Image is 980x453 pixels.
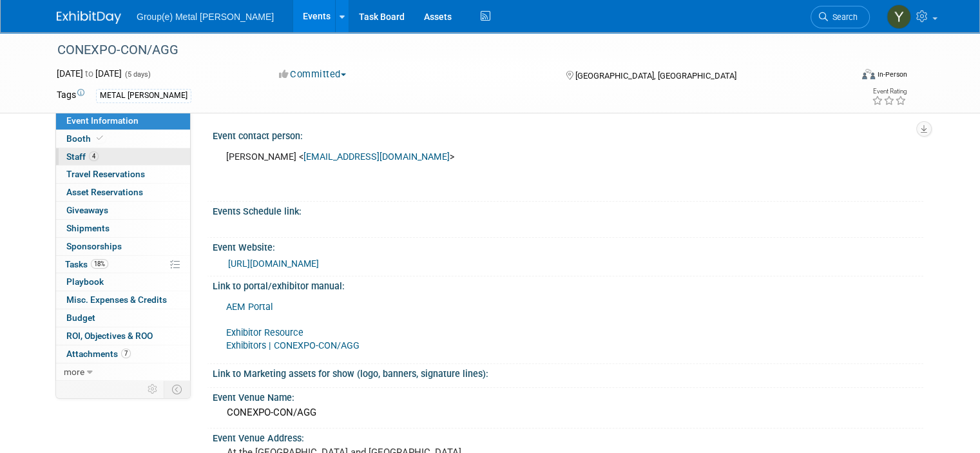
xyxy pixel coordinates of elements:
[91,259,108,269] span: 18%
[862,69,875,79] img: Format-Inperson.png
[66,331,153,341] span: ROI, Objectives & ROO
[66,133,106,144] span: Booth
[828,12,858,22] span: Search
[811,6,870,28] a: Search
[213,388,923,404] div: Event Venue Name:
[66,205,108,215] span: Giveaways
[575,71,736,81] span: [GEOGRAPHIC_DATA], [GEOGRAPHIC_DATA]
[97,135,103,142] i: Booth reservation complete
[66,187,143,197] span: Asset Reservations
[56,148,190,166] a: Staff4
[56,327,190,345] a: ROI, Objectives & ROO
[56,273,190,291] a: Playbook
[56,112,190,130] a: Event Information
[66,223,110,233] span: Shipments
[56,184,190,201] a: Asset Reservations
[872,88,907,95] div: Event Rating
[274,68,351,81] button: Committed
[142,381,164,398] td: Personalize Event Tab Strip
[877,70,907,79] div: In-Person
[53,39,835,62] div: CONEXPO-CON/AGG
[56,130,190,148] a: Booth
[65,259,108,269] span: Tasks
[56,220,190,237] a: Shipments
[83,68,95,79] span: to
[228,258,319,269] a: [URL][DOMAIN_NAME]
[56,256,190,273] a: Tasks18%
[213,202,923,218] div: Events Schedule link:
[66,294,167,305] span: Misc. Expenses & Credits
[96,89,191,102] div: METAL [PERSON_NAME]
[66,241,122,251] span: Sponsorships
[887,5,911,29] img: Yannick Taillon
[213,429,923,445] div: Event Venue Address:
[56,166,190,183] a: Travel Reservations
[213,276,923,293] div: Link to portal/exhibitor manual:
[57,11,121,24] img: ExhibitDay
[66,349,131,359] span: Attachments
[56,238,190,255] a: Sponsorships
[66,276,104,287] span: Playbook
[56,202,190,219] a: Giveaways
[226,327,303,338] a: Exhibitor Resource
[121,349,131,358] span: 7
[66,115,139,126] span: Event Information
[226,302,273,313] a: AEM Portal
[226,340,360,351] a: Exhibitors | CONEXPO-CON/AGG
[164,381,191,398] td: Toggle Event Tabs
[137,12,274,22] span: Group(e) Metal [PERSON_NAME]
[217,144,784,196] div: [PERSON_NAME] < >
[57,68,122,79] span: [DATE] [DATE]
[56,345,190,363] a: Attachments7
[66,169,145,179] span: Travel Reservations
[56,291,190,309] a: Misc. Expenses & Credits
[57,88,84,103] td: Tags
[64,367,84,377] span: more
[66,151,99,162] span: Staff
[213,364,923,380] div: Link to Marketing assets for show (logo, banners, signature lines):
[56,309,190,327] a: Budget
[66,313,95,323] span: Budget
[303,151,450,162] a: [EMAIL_ADDRESS][DOMAIN_NAME]
[89,151,99,161] span: 4
[213,126,923,142] div: Event contact person:
[124,70,151,79] span: (5 days)
[782,67,907,86] div: Event Format
[222,403,914,423] div: CONEXPO-CON/AGG
[56,363,190,381] a: more
[213,238,923,254] div: Event Website:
